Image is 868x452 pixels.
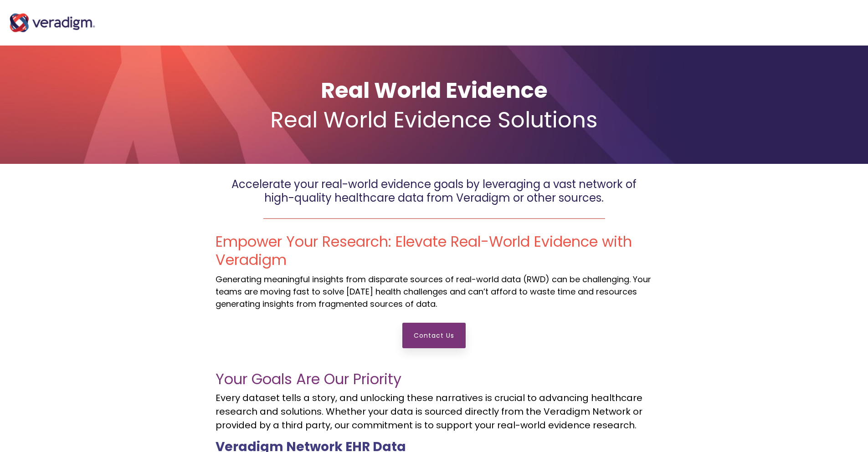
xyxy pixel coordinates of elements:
[216,369,401,389] span: Your Goals Are Our Priority
[321,75,548,106] span: Real World Evidence
[7,5,98,41] img: Veradigm Logo
[216,391,653,432] p: Every dataset tells a story, and unlocking these narratives is crucial to advancing healthcare re...
[231,177,637,205] span: Accelerate your real-world evidence goals by leveraging a vast network of high-quality healthcare...
[270,105,598,135] span: Real World Evidence Solutions
[216,231,632,270] span: Empower Your Research: Elevate Real-World Evidence with Veradigm
[402,323,466,348] a: Contact Us
[216,273,653,310] p: Generating meaningful insights from disparate sources of real-world data (RWD) can be challenging...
